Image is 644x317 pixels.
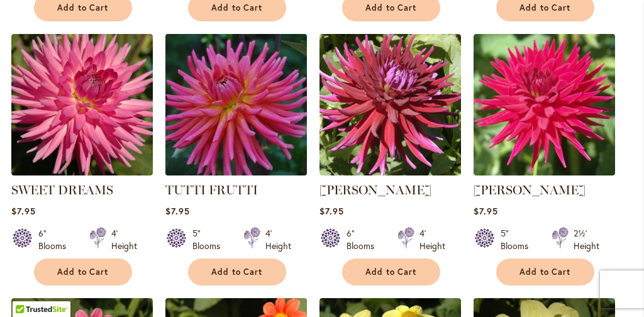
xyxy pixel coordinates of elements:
img: MATILDA HUSTON [474,34,615,175]
div: 4' Height [265,227,291,252]
a: MATILDA HUSTON [474,166,615,178]
img: JUANITA [319,34,461,175]
span: $7.95 [11,205,36,217]
div: 4' Height [111,227,137,252]
span: $7.95 [319,205,344,217]
span: Add to Cart [211,3,263,13]
div: 5" Blooms [192,227,228,252]
span: Add to Cart [365,267,417,277]
button: Add to Cart [34,259,132,286]
div: 6" Blooms [38,227,74,252]
a: [PERSON_NAME] [474,182,586,197]
span: $7.95 [165,205,190,217]
span: Add to Cart [365,3,417,13]
span: Add to Cart [519,3,571,13]
a: JUANITA [319,166,461,178]
div: 4' Height [419,227,445,252]
span: $7.95 [474,205,498,217]
a: SWEET DREAMS [11,182,113,197]
img: TUTTI FRUTTI [162,30,310,179]
a: SWEET DREAMS [11,166,153,178]
div: 6" Blooms [347,227,382,252]
span: Add to Cart [57,3,109,13]
iframe: Launch Accessibility Center [9,272,45,308]
button: Add to Cart [188,259,286,286]
button: Add to Cart [342,259,440,286]
span: Add to Cart [57,267,109,277]
img: SWEET DREAMS [11,34,153,175]
span: Add to Cart [519,267,571,277]
div: 2½' Height [574,227,599,252]
a: [PERSON_NAME] [319,182,431,197]
div: 5" Blooms [501,227,536,252]
button: Add to Cart [496,259,594,286]
span: Add to Cart [211,267,263,277]
a: TUTTI FRUTTI [165,166,307,178]
a: TUTTI FRUTTI [165,182,258,197]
